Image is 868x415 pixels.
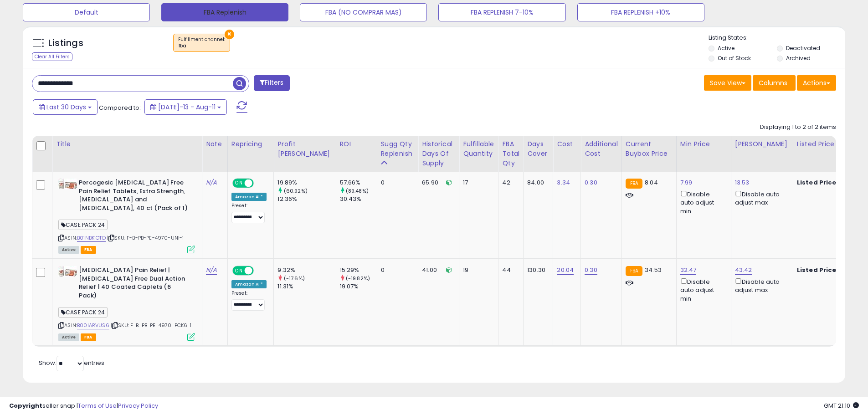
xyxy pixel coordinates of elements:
[786,54,811,62] label: Archived
[577,3,704,21] button: FBA REPLENISH +10%
[680,189,724,215] div: Disable auto adjust min
[48,37,83,50] h5: Listings
[585,139,618,159] div: Additional Cost
[797,75,836,91] button: Actions
[46,102,86,112] span: Last 30 Days
[225,30,234,39] button: ×
[502,139,519,168] div: FBA Total Qty
[381,139,415,159] div: Sugg Qty Replenish
[231,290,267,311] div: Preset:
[463,266,491,274] div: 19
[709,34,845,42] p: Listing States:
[284,187,308,195] small: (60.92%)
[254,75,289,91] button: Filters
[381,266,411,274] div: 0
[58,266,195,340] div: ASIN:
[645,178,658,187] span: 8.04
[231,139,270,149] div: Repricing
[502,266,516,274] div: 44
[277,266,335,274] div: 9.32%
[206,139,224,149] div: Note
[735,277,786,294] div: Disable auto adjust max
[626,179,642,189] small: FBA
[99,103,141,112] span: Compared to:
[824,401,859,410] span: 2025-09-11 21:10 GMT
[107,234,184,241] span: | SKU: F-B-PB-PE-4970-UNI-1
[58,179,195,252] div: ASIN:
[463,179,491,187] div: 17
[158,102,216,112] span: [DATE]-13 - Aug-11
[735,178,750,187] a: 13.53
[77,234,106,242] a: B01NBK1OTD
[178,43,225,49] div: fba
[56,139,198,149] div: Title
[58,307,108,318] span: CASE PACK 24
[704,75,751,91] button: Save View
[718,44,734,52] label: Active
[111,322,192,329] span: | SKU: F-B-PB-PE-4970-PCK6-1
[753,75,796,91] button: Columns
[81,333,96,341] span: FBA
[233,179,245,187] span: ON
[178,36,225,50] span: Fulfillment channel :
[346,187,369,195] small: (89.48%)
[252,179,267,187] span: OFF
[422,266,452,274] div: 41.00
[680,178,693,187] a: 7.99
[206,266,217,275] a: N/A
[557,266,574,275] a: 20.04
[797,266,838,274] b: Listed Price:
[161,3,288,21] button: FBA Replenish
[735,189,786,207] div: Disable auto adjust max
[735,266,752,275] a: 43.42
[626,139,673,159] div: Current Buybox Price
[527,266,546,274] div: 130.30
[77,322,109,329] a: B00IARVUS6
[300,3,427,21] button: FBA (NO COMPRAR MAS)
[79,266,190,302] b: [MEDICAL_DATA] Pain Relief | [MEDICAL_DATA] Free Dual Action Relief | 40 Coated Caplets (6 Pack)
[680,277,724,303] div: Disable auto adjust min
[58,333,79,341] span: All listings currently available for purchase on Amazon
[645,266,662,274] span: 34.53
[340,195,377,203] div: 30.43%
[585,178,597,187] a: 0.30
[9,402,158,410] div: seller snap | |
[557,178,570,187] a: 3.34
[346,275,370,282] small: (-19.82%)
[78,401,117,410] a: Terms of Use
[340,266,377,274] div: 15.29%
[786,44,820,52] label: Deactivated
[680,266,697,275] a: 32.47
[527,179,546,187] div: 84.00
[231,203,267,223] div: Preset:
[252,267,267,275] span: OFF
[340,139,373,149] div: ROI
[58,266,77,277] img: 519dt+ESKHL._SL40_.jpg
[277,139,332,159] div: Profit [PERSON_NAME]
[39,359,104,367] span: Show: entries
[502,179,516,187] div: 42
[231,193,267,201] div: Amazon AI *
[277,195,335,203] div: 12.36%
[377,136,418,172] th: Please note that this number is a calculation based on your required days of coverage and your ve...
[277,179,335,187] div: 19.89%
[284,275,305,282] small: (-17.6%)
[9,401,42,410] strong: Copyright
[381,179,411,187] div: 0
[340,282,377,291] div: 19.07%
[718,54,751,62] label: Out of Stock
[231,280,267,288] div: Amazon AI *
[277,282,335,291] div: 11.31%
[585,266,597,275] a: 0.30
[760,123,836,132] div: Displaying 1 to 2 of 2 items
[527,139,549,159] div: Days Cover
[438,3,565,21] button: FBA REPLENISH 7-10%
[58,220,108,230] span: CASE PACK 24
[463,139,494,159] div: Fulfillable Quantity
[233,267,245,275] span: ON
[81,246,96,254] span: FBA
[33,99,98,115] button: Last 30 Days
[557,139,577,149] div: Cost
[79,179,190,215] b: Percogesic [MEDICAL_DATA] Free Pain Relief Tablets, Extra Strength, [MEDICAL_DATA] and [MEDICAL_D...
[118,401,158,410] a: Privacy Policy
